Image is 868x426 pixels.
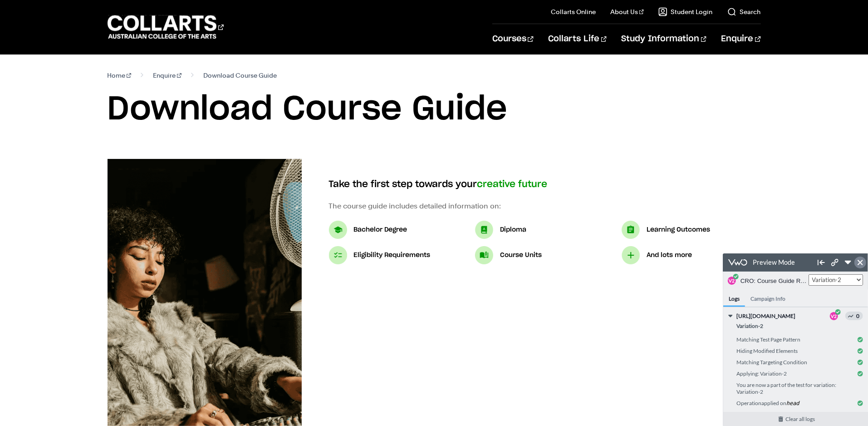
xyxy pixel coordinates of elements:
[108,14,224,40] div: Go to homepage
[14,144,140,155] div: Operation applied on
[610,7,644,16] a: About Us
[551,7,596,16] a: Collarts Online
[500,250,542,261] p: Course Units
[14,103,140,114] div: Matching Targeting Condition
[14,92,140,103] div: Hiding Modified Elements
[622,221,640,239] img: Learning Outcomes
[492,24,534,54] a: Courses
[107,59,115,67] div: V
[0,36,22,53] h4: Logs
[329,221,347,239] img: Bachelor Degree
[14,80,140,92] div: Matching Test Page Pattern
[18,20,86,35] button: CRO: Course Guide Redesign (ID: 15)
[354,224,407,235] p: Bachelor Degree
[329,177,761,192] h4: Take the first step towards your
[548,24,607,54] a: Collarts Life
[647,250,692,261] p: And lots more
[14,126,140,144] div: You are now a part of the test for variation: Variation-2
[14,67,140,78] div: Variation-2
[727,7,761,16] a: Search
[500,224,526,235] p: Diploma
[64,147,77,153] a: head
[22,36,68,53] h4: Campaign Info
[354,250,431,261] p: Eligibility Requirements
[153,69,181,82] a: Enquire
[622,246,640,264] img: And lots more
[475,246,493,264] img: Course Units
[647,224,710,235] p: Learning Outcomes
[112,60,114,65] span: 2
[14,114,140,126] div: Applying: Variation-2
[123,58,140,67] span: 0
[108,69,132,82] a: Home
[477,180,548,189] span: creative future
[658,7,713,16] a: Student Login
[108,89,761,130] h1: Download Course Guide
[329,246,347,264] img: Eligibility Requirements
[475,221,493,239] img: Diploma
[721,24,760,54] a: Enquire
[14,59,95,67] span: [URL][DOMAIN_NAME]
[203,69,277,82] span: Download Course Guide
[329,201,761,212] p: The course guide includes detailed information on:
[621,24,706,54] a: Study Information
